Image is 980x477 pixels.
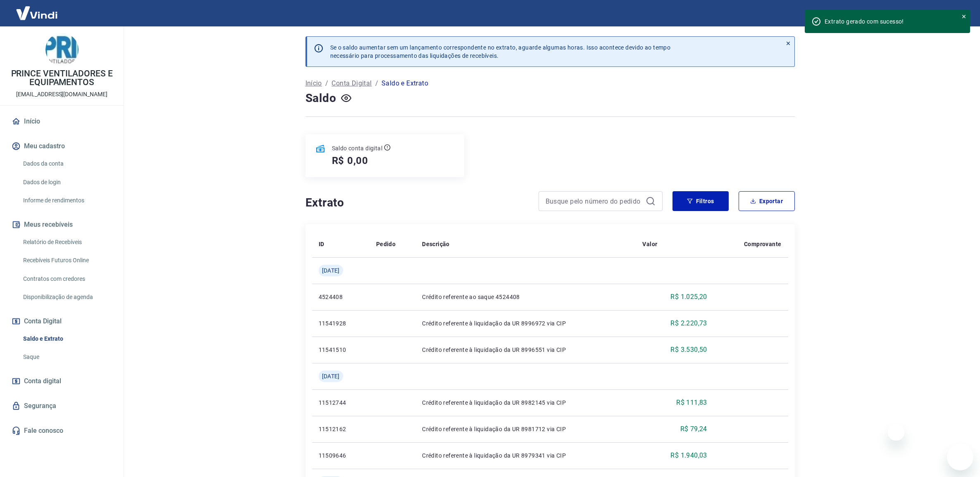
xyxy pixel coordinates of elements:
button: Conta Digital [10,312,114,330]
a: Informe de rendimentos [20,192,114,209]
p: R$ 111,83 [676,398,707,408]
button: Filtros [672,191,729,211]
iframe: Botão para abrir a janela de mensagens [947,444,973,470]
p: Comprovante [744,240,781,248]
p: Crédito referente à liquidação da UR 8982145 via CIP [422,399,629,407]
input: Busque pelo número do pedido [546,195,642,207]
iframe: Fechar mensagem [888,424,904,441]
h5: R$ 0,00 [332,154,369,167]
p: R$ 3.530,50 [670,345,707,355]
p: 4524408 [319,293,363,301]
a: Início [305,78,322,88]
p: 11512744 [319,399,363,407]
p: Crédito referente à liquidação da UR 8979341 via CIP [422,451,629,460]
p: R$ 79,24 [680,424,707,434]
p: 11541510 [319,346,363,354]
button: Meu cadastro [10,137,114,155]
p: 11509646 [319,451,363,460]
a: Conta Digital [331,78,372,88]
p: 11541928 [319,319,363,327]
a: Dados de login [20,174,114,191]
p: Crédito referente à liquidação da UR 8996972 via CIP [422,319,629,327]
span: [DATE] [322,372,340,380]
img: Vindi [10,0,64,26]
p: R$ 1.025,20 [670,292,707,302]
p: Crédito referente à liquidação da UR 8981712 via CIP [422,425,629,433]
a: Contratos com credores [20,271,114,287]
button: Meus recebíveis [10,216,114,234]
a: Saque [20,349,114,365]
a: Relatório de Recebíveis [20,234,114,251]
h4: Extrato [305,195,529,211]
p: Descrição [422,240,450,248]
a: Saldo e Extrato [20,330,114,347]
p: Crédito referente ao saque 4524408 [422,293,629,301]
p: 11512162 [319,425,363,433]
p: Saldo conta digital [332,144,383,152]
a: Segurança [10,397,114,415]
a: Início [10,112,114,131]
span: [DATE] [322,266,340,275]
p: PRINCE VENTILADORES E EQUIPAMENTOS [7,69,117,87]
p: R$ 1.940,03 [670,451,707,460]
a: Recebíveis Futuros Online [20,252,114,269]
a: Conta digital [10,372,114,390]
button: Exportar [739,191,795,211]
img: b59f5370-44df-4258-b4a3-1e30790ead46.jpeg [45,33,79,66]
p: Saldo e Extrato [382,78,428,88]
a: Fale conosco [10,422,114,440]
p: R$ 2.220,73 [670,318,707,328]
button: Sair [940,6,970,21]
p: / [375,78,378,88]
p: Valor [642,240,657,248]
p: Pedido [376,240,396,248]
a: Disponibilização de agenda [20,289,114,306]
p: Crédito referente à liquidação da UR 8996551 via CIP [422,346,629,354]
span: Conta digital [24,375,61,387]
a: Dados da conta [20,155,114,172]
div: Extrato gerado com sucesso! [825,17,951,26]
p: [EMAIL_ADDRESS][DOMAIN_NAME] [16,90,107,99]
p: Se o saldo aumentar sem um lançamento correspondente no extrato, aguarde algumas horas. Isso acon... [330,43,671,60]
p: ID [319,240,324,248]
h4: Saldo [305,90,336,107]
p: / [325,78,328,88]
